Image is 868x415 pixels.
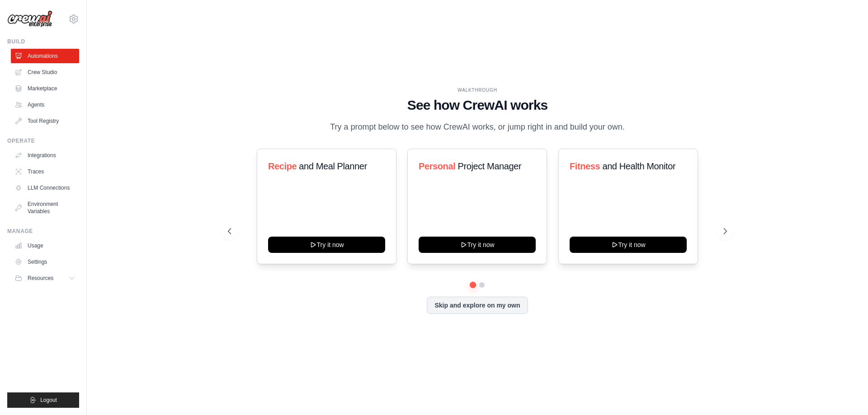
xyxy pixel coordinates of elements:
[11,255,79,269] a: Settings
[427,297,528,314] button: Skip and explore on my own
[570,237,687,253] button: Try it now
[11,197,79,219] a: Environment Variables
[268,161,297,171] span: Recipe
[40,396,57,404] span: Logout
[228,87,727,93] div: WALKTHROUGH
[7,137,79,145] div: Operate
[602,161,675,171] span: and Health Monitor
[7,392,79,408] button: Logout
[7,228,79,235] div: Manage
[458,161,522,171] span: Project Manager
[11,49,79,63] a: Automations
[11,181,79,195] a: LLM Connections
[11,98,79,112] a: Agents
[325,121,629,134] p: Try a prompt below to see how CrewAI works, or jump right in and build your own.
[228,97,727,113] h1: See how CrewAI works
[11,81,79,96] a: Marketplace
[7,38,79,45] div: Build
[11,65,79,79] a: Crew Studio
[11,148,79,163] a: Integrations
[419,237,536,253] button: Try it now
[570,161,600,171] span: Fitness
[7,10,52,28] img: Logo
[28,275,53,282] span: Resources
[11,114,79,128] a: Tool Registry
[11,271,79,285] button: Resources
[299,161,367,171] span: and Meal Planner
[268,237,385,253] button: Try it now
[11,238,79,253] a: Usage
[419,161,455,171] span: Personal
[11,164,79,179] a: Traces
